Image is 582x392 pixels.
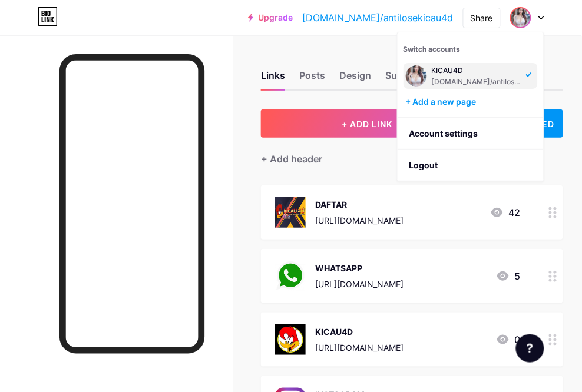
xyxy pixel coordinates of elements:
div: 42 [490,205,521,220]
div: DAFTAR [315,198,404,211]
div: 0 [496,333,521,347]
div: [URL][DOMAIN_NAME] [315,278,404,290]
div: Links [261,68,285,89]
img: DAFTAR [275,197,306,228]
li: Logout [398,150,544,181]
div: Posts [299,68,325,89]
div: Design [339,68,371,89]
span: Switch accounts [404,45,461,54]
div: + Add header [261,152,322,166]
img: antilosekicau4d [406,65,427,87]
img: KICAU4D [275,324,306,355]
div: WHATSAPP [315,262,404,274]
div: [URL][DOMAIN_NAME] [315,341,404,354]
span: + ADD LINK [342,119,393,129]
a: [DOMAIN_NAME]/antilosekicau4d [302,11,454,25]
a: Upgrade [248,13,293,22]
div: + Add a new page [406,96,538,108]
a: Account settings [398,118,544,150]
button: + ADD LINK [261,109,474,138]
div: [DOMAIN_NAME]/antilosekicau4d [432,77,523,87]
div: KICAU4D [432,66,523,75]
div: KICAU4D [315,325,404,338]
img: antilosekicau4d [511,8,530,27]
div: [URL][DOMAIN_NAME] [315,214,404,227]
div: Share [471,12,493,24]
img: WHATSAPP [275,261,306,291]
div: 5 [496,269,521,283]
div: Subscribers [385,68,439,89]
